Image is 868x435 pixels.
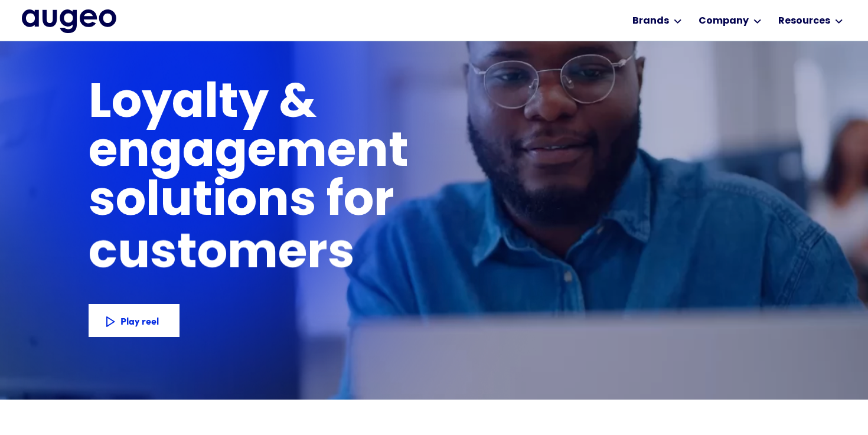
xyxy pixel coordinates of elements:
div: Company [699,14,749,28]
div: Brands [632,14,669,28]
h1: Loyalty & engagement solutions for [89,80,599,227]
a: home [22,9,116,34]
div: Resources [778,14,830,28]
h1: customers [89,231,381,280]
a: Play reel [89,304,180,337]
